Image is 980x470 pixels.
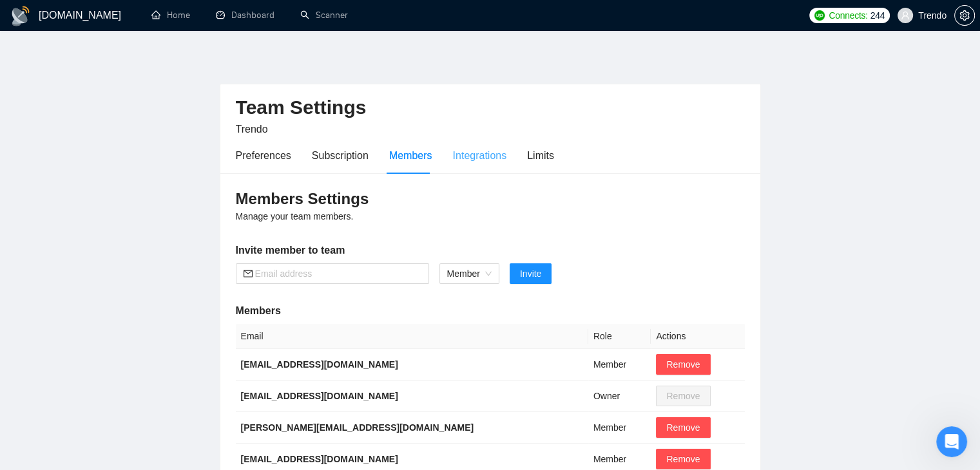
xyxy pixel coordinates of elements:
div: Subscription [312,147,369,164]
span: mail [244,269,253,278]
b: [EMAIL_ADDRESS][DOMAIN_NAME] [241,454,398,464]
button: Remove [656,354,710,375]
span: Connects: [829,8,867,23]
h2: Team Settings [236,95,745,121]
td: Member [588,349,651,381]
th: Actions [651,324,744,349]
span: setting [955,10,974,21]
iframe: Intercom live chat [936,426,967,457]
td: Member [588,412,651,444]
div: Integrations [453,147,507,164]
button: Remove [656,449,710,469]
div: Preferences [236,147,291,164]
td: Owner [588,381,651,412]
a: homeHome [151,10,190,21]
div: Members [389,147,432,164]
a: setting [954,10,975,21]
span: 244 [870,8,885,23]
span: user [901,11,910,20]
span: Trendo [236,124,268,135]
div: Limits [527,147,554,164]
h3: Members Settings [236,189,745,209]
th: Role [588,324,651,349]
th: Email [236,324,588,349]
h5: Members [236,303,745,319]
h5: Invite member to team [236,243,745,258]
span: Remove [666,452,700,466]
b: [EMAIL_ADDRESS][DOMAIN_NAME] [241,391,398,401]
span: Invite [520,267,541,281]
a: dashboardDashboard [216,10,274,21]
button: Invite [510,263,552,284]
span: Remove [666,420,700,435]
b: [PERSON_NAME][EMAIL_ADDRESS][DOMAIN_NAME] [241,422,474,433]
b: [EMAIL_ADDRESS][DOMAIN_NAME] [241,359,398,370]
button: setting [954,5,975,26]
span: Remove [666,357,700,371]
span: Manage your team members. [236,211,354,221]
input: Email address [255,267,421,281]
button: Remove [656,417,710,438]
img: logo [10,6,31,26]
img: upwork-logo.png [814,10,825,21]
span: Member [447,264,492,283]
a: searchScanner [300,10,348,21]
